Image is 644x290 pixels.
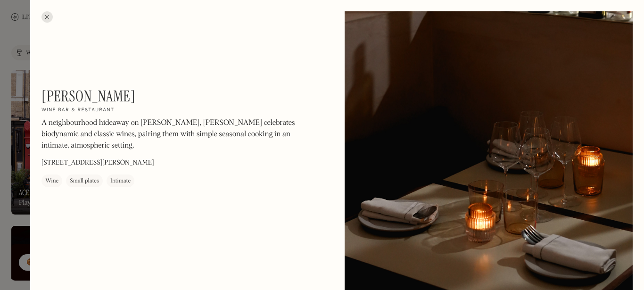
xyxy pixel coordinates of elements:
[70,176,99,186] div: Small plates
[41,87,135,105] h1: [PERSON_NAME]
[41,117,296,151] p: A neighbourhood hideaway on [PERSON_NAME], [PERSON_NAME] celebrates biodynamic and classic wines,...
[45,176,58,186] div: Wine
[41,158,154,168] p: [STREET_ADDRESS][PERSON_NAME]
[41,107,115,114] h2: Wine bar & restaurant
[110,176,131,186] div: Intimate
